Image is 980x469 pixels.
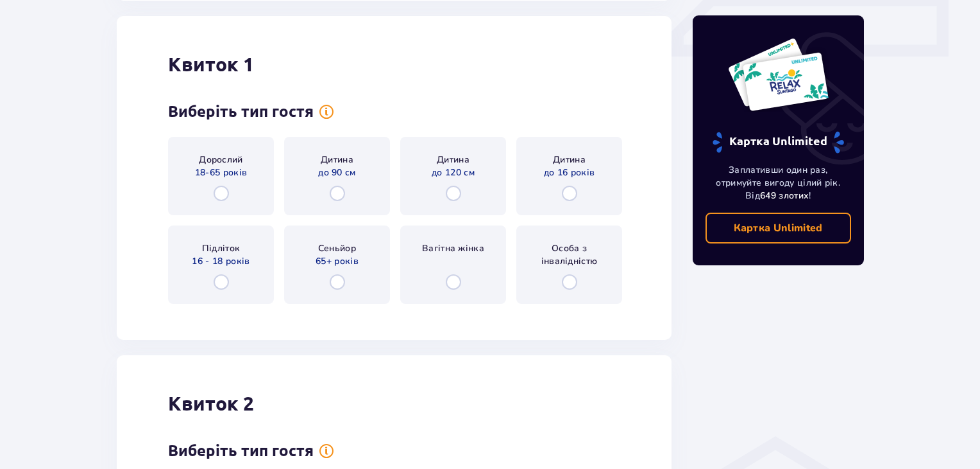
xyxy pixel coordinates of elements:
p: Дитина [321,154,353,166]
p: Підліток [202,242,241,255]
p: Заплативши один раз, отримуйте вигоду цілий рік. Від ! [705,164,852,202]
p: Виберіть тип гостя [168,102,314,121]
p: Квиток 1 [168,52,254,76]
p: Сеньйор [318,242,356,255]
p: 18-65 років [195,166,248,179]
p: Дорослий [199,154,243,166]
p: Квиток 2 [168,391,254,416]
p: до 90 см [318,166,356,179]
p: до 16 років [544,166,595,179]
p: Дитина [553,154,586,166]
p: Дитина [437,154,469,166]
p: Виберіть тип гостя [168,441,314,461]
p: Особа з інвалідністю [528,242,611,268]
p: Картка Unlimited [734,221,823,235]
p: Вагітна жінка [422,242,484,255]
a: Картка Unlimited [705,213,852,243]
p: 65+ років [316,255,359,268]
p: 16 - 18 років [192,255,249,268]
span: 649 злотих [760,190,809,202]
p: до 120 см [432,166,475,179]
p: Картка Unlimited [711,131,845,154]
